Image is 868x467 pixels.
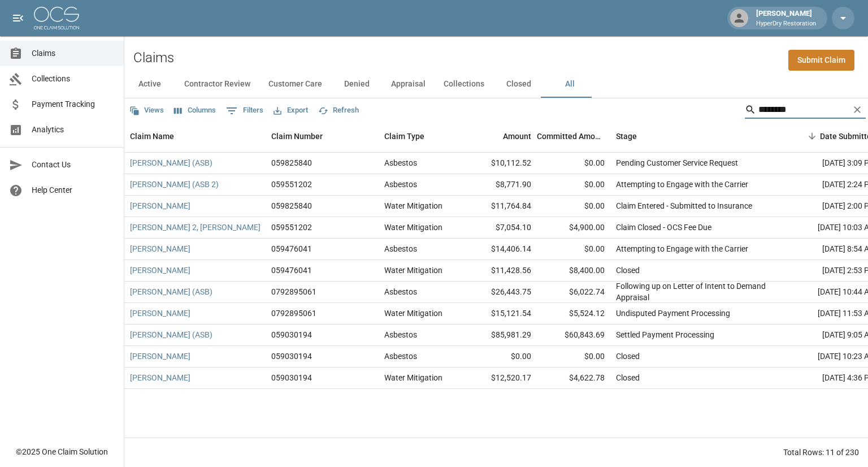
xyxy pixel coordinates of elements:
[616,120,637,152] div: Stage
[616,265,640,276] div: Closed
[271,351,312,362] div: 059030194
[175,71,259,98] button: Contractor Review
[130,308,190,319] a: [PERSON_NAME]
[130,265,190,276] a: [PERSON_NAME]
[32,124,115,136] span: Analytics
[384,286,417,297] div: Asbestos
[849,101,866,118] button: Clear
[537,260,610,282] div: $8,400.00
[783,447,859,458] div: Total Rows: 11 of 230
[32,159,115,171] span: Contact Us
[315,102,362,119] button: Refresh
[537,282,610,303] div: $6,022.74
[32,184,115,196] span: Help Center
[384,120,424,152] div: Claim Type
[616,222,711,233] div: Claim Closed - OCS Fee Due
[537,217,610,239] div: $4,900.00
[7,7,29,29] button: open drawer
[382,71,435,98] button: Appraisal
[124,71,868,98] div: dynamic tabs
[537,367,610,389] div: $4,622.78
[544,71,595,98] button: All
[384,222,442,233] div: Water Mitigation
[463,196,537,217] div: $11,764.84
[130,351,190,362] a: [PERSON_NAME]
[130,179,219,190] a: [PERSON_NAME] (ASB 2)
[133,50,174,66] h2: Claims
[384,200,442,211] div: Water Mitigation
[463,239,537,260] div: $14,406.14
[537,174,610,196] div: $0.00
[752,8,821,28] div: [PERSON_NAME]
[384,308,442,319] div: Water Mitigation
[788,50,854,71] a: Submit Claim
[616,157,738,168] div: Pending Customer Service Request
[610,120,780,152] div: Stage
[463,346,537,367] div: $0.00
[34,7,79,29] img: ocs-logo-white-transparent.png
[384,351,417,362] div: Asbestos
[32,47,115,59] span: Claims
[435,71,493,98] button: Collections
[616,179,748,190] div: Attempting to Engage with the Carrier
[384,265,442,276] div: Water Mitigation
[271,329,312,340] div: 059030194
[384,157,417,168] div: Asbestos
[493,71,544,98] button: Closed
[537,120,605,152] div: Committed Amount
[130,372,190,383] a: [PERSON_NAME]
[463,174,537,196] div: $8,771.90
[463,153,537,174] div: $10,112.52
[32,73,115,85] span: Collections
[463,217,537,239] div: $7,054.10
[463,367,537,389] div: $12,520.17
[384,329,417,340] div: Asbestos
[130,329,212,340] a: [PERSON_NAME] (ASB)
[384,243,417,254] div: Asbestos
[124,120,266,152] div: Claim Name
[266,120,379,152] div: Claim Number
[537,196,610,217] div: $0.00
[384,179,417,190] div: Asbestos
[379,120,463,152] div: Claim Type
[616,329,714,340] div: Settled Payment Processing
[463,282,537,303] div: $26,443.75
[127,102,167,119] button: Views
[804,128,820,144] button: Sort
[271,286,316,297] div: 0792895061
[271,120,323,152] div: Claim Number
[463,120,537,152] div: Amount
[171,102,219,119] button: Select columns
[616,308,730,319] div: Undisputed Payment Processing
[130,120,174,152] div: Claim Name
[130,200,190,211] a: [PERSON_NAME]
[271,265,312,276] div: 059476041
[32,98,115,110] span: Payment Tracking
[130,286,212,297] a: [PERSON_NAME] (ASB)
[616,280,774,303] div: Following up on Letter of Intent to Demand Appraisal
[503,120,531,152] div: Amount
[745,101,866,121] div: Search
[16,446,108,457] div: © 2025 One Claim Solution
[537,120,610,152] div: Committed Amount
[271,243,312,254] div: 059476041
[271,372,312,383] div: 059030194
[223,102,266,120] button: Show filters
[124,71,175,98] button: Active
[271,308,316,319] div: 0792895061
[463,325,537,346] div: $85,981.29
[616,351,640,362] div: Closed
[271,200,312,211] div: 059825840
[616,243,748,254] div: Attempting to Engage with the Carrier
[463,260,537,282] div: $11,428.56
[616,200,752,211] div: Claim Entered - Submitted to Insurance
[463,303,537,325] div: $15,121.54
[616,372,640,383] div: Closed
[537,239,610,260] div: $0.00
[130,157,212,168] a: [PERSON_NAME] (ASB)
[271,102,311,119] button: Export
[271,157,312,168] div: 059825840
[537,325,610,346] div: $60,843.69
[384,372,442,383] div: Water Mitigation
[537,303,610,325] div: $5,524.12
